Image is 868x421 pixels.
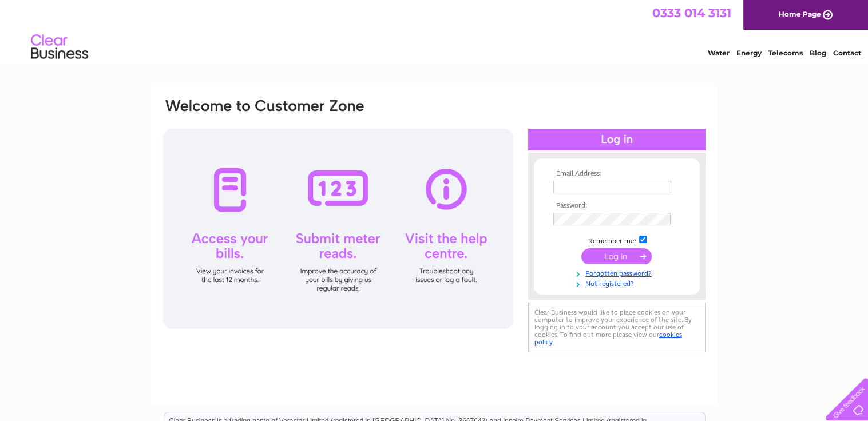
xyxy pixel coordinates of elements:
[736,49,762,57] a: Energy
[30,30,89,65] img: logo.png
[652,6,731,20] a: 0333 014 3131
[534,331,682,346] a: cookies policy
[550,202,683,210] th: Password:
[708,49,730,57] a: Water
[553,277,683,288] a: Not registered?
[553,267,683,278] a: Forgotten password?
[528,303,706,352] div: Clear Business would like to place cookies on your computer to improve your experience of the sit...
[810,49,826,57] a: Blog
[550,234,683,245] td: Remember me?
[164,6,705,55] div: Clear Business is a trading name of Verastar Limited (registered in [GEOGRAPHIC_DATA] No. 3667643...
[581,248,652,264] input: Submit
[768,49,803,57] a: Telecoms
[833,49,861,57] a: Contact
[550,170,683,178] th: Email Address:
